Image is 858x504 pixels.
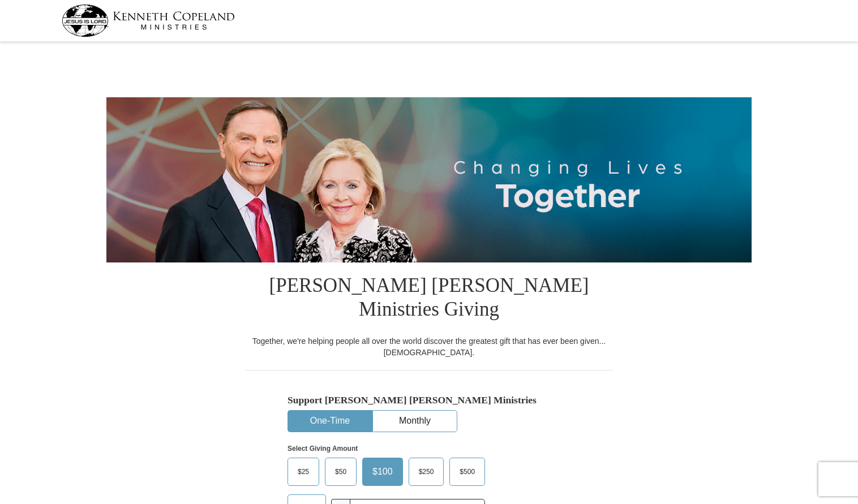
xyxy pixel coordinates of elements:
span: $250 [413,463,440,480]
h1: [PERSON_NAME] [PERSON_NAME] Ministries Giving [245,262,613,335]
strong: Select Giving Amount [288,445,358,453]
span: $25 [292,463,315,480]
div: Together, we're helping people all over the world discover the greatest gift that has ever been g... [245,335,613,358]
span: $50 [329,463,352,480]
img: kcm-header-logo.svg [62,5,235,37]
button: One-Time [288,411,372,432]
button: Monthly [373,411,457,432]
span: $500 [454,463,481,480]
h5: Support [PERSON_NAME] [PERSON_NAME] Ministries [288,394,570,406]
span: $100 [367,463,398,480]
